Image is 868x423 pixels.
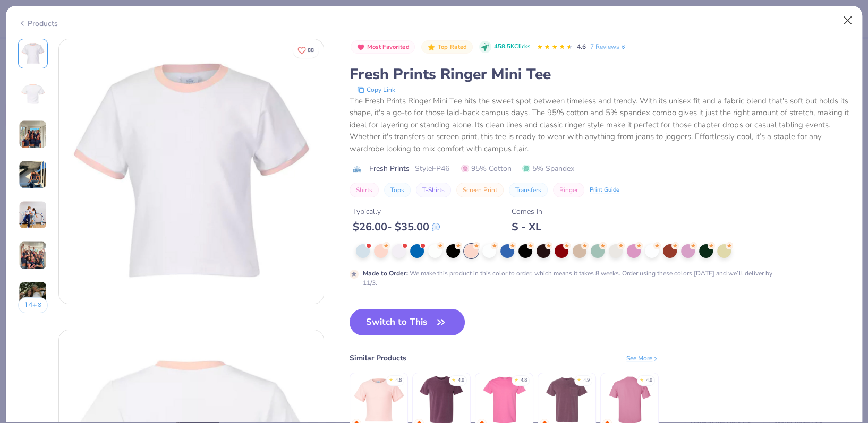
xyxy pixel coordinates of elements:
button: 14+ [18,297,48,313]
button: Screen Print [456,183,504,197]
img: User generated content [19,241,47,270]
span: 458.5K Clicks [494,42,530,51]
button: copy to clipboard [354,84,398,95]
span: Top Rated [438,44,467,50]
span: Style FP46 [415,163,449,174]
a: 7 Reviews [590,42,627,51]
div: ★ [452,377,456,381]
img: User generated content [19,201,47,229]
div: See More [626,353,659,363]
div: ★ [389,377,393,381]
div: We make this product in this color to order, which means it takes 8 weeks. Order using these colo... [363,269,775,288]
div: Comes In [512,206,542,217]
div: 4.9 [583,377,590,384]
button: Switch to This [350,309,465,335]
div: The Fresh Prints Ringer Mini Tee hits the sweet spot between timeless and trendy. With its unisex... [350,95,850,155]
img: Most Favorited sort [356,43,365,51]
div: ★ [514,377,518,381]
img: Back [20,81,46,107]
div: 4.8 [395,377,402,384]
img: User generated content [19,160,47,189]
button: Close [838,11,858,31]
div: Similar Products [350,352,406,364]
div: S - XL [512,220,542,234]
button: Ringer [553,183,584,197]
div: 4.9 [458,377,464,384]
span: 4.6 [577,42,586,51]
img: User generated content [19,120,47,149]
div: Typically [353,206,440,217]
img: brand logo [350,165,364,174]
button: Badge Button [351,40,415,54]
div: Fresh Prints Ringer Mini Tee [350,64,850,84]
div: ★ [640,377,644,381]
strong: Made to Order : [363,269,408,278]
button: T-Shirts [416,183,451,197]
div: 4.6 Stars [537,39,573,56]
img: User generated content [19,281,47,310]
div: Products [18,18,58,29]
div: $ 26.00 - $ 35.00 [353,220,440,234]
button: Transfers [509,183,548,197]
span: Fresh Prints [369,163,410,174]
div: 4.8 [521,377,527,384]
span: Most Favorited [367,44,410,50]
img: Top Rated sort [427,43,436,51]
span: 88 [308,48,314,53]
div: 4.9 [646,377,652,384]
button: Tops [384,183,411,197]
div: Print Guide [590,186,619,195]
img: Front [20,41,46,66]
span: 5% Spandex [522,163,574,174]
button: Badge Button [421,40,472,54]
button: Like [293,42,319,58]
img: Front [59,39,324,304]
button: Shirts [350,183,379,197]
span: 95% Cotton [461,163,512,174]
div: ★ [577,377,581,381]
